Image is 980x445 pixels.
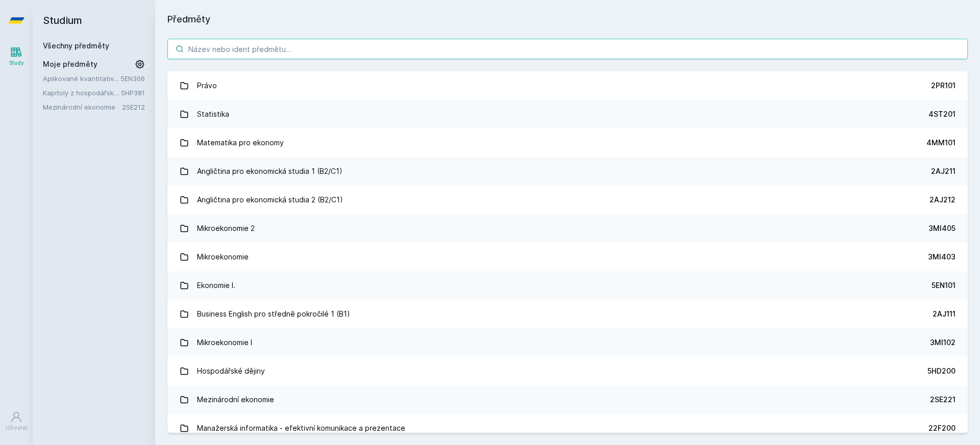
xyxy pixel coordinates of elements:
a: Angličtina pro ekonomická studia 1 (B2/C1) 2AJ211 [167,157,968,186]
a: Mikroekonomie 3MI403 [167,243,968,271]
a: Uživatel [2,406,31,437]
div: Uživatel [6,424,27,432]
div: 2AJ111 [933,309,955,319]
div: 3MI405 [928,223,955,233]
div: Mikroekonomie I [197,332,252,353]
div: 4ST201 [928,109,955,119]
a: Mezinárodní ekonomie [43,102,122,112]
a: Study [2,41,31,72]
div: Ekonomie I. [197,275,235,296]
div: Angličtina pro ekonomická studia 1 (B2/C1) [197,161,342,181]
div: Matematika pro ekonomy [197,133,284,153]
span: Moje předměty [43,59,97,69]
div: Study [9,59,24,67]
a: Manažerská informatika - efektivní komunikace a prezentace 22F200 [167,414,968,442]
div: 2AJ211 [931,166,955,176]
a: Kapitoly z hospodářské politiky [43,88,121,98]
a: Všechny předměty [43,41,109,50]
div: Hospodářské dějiny [197,361,265,381]
a: 5HP381 [121,89,145,97]
input: Název nebo ident předmětu… [167,39,968,59]
a: Mikroekonomie I 3MI102 [167,328,968,357]
a: Business English pro středně pokročilé 1 (B1) 2AJ111 [167,300,968,328]
div: 2PR101 [931,81,955,91]
div: 3MI403 [928,252,955,262]
div: Mikroekonomie [197,247,249,267]
div: 2SE221 [930,395,955,405]
div: Mikroekonomie 2 [197,218,255,239]
div: 22F200 [928,423,955,433]
div: 5HD200 [927,366,955,376]
div: Business English pro středně pokročilé 1 (B1) [197,304,350,324]
div: Statistika [197,104,229,124]
div: 4MM101 [926,138,955,148]
a: Mikroekonomie 2 3MI405 [167,214,968,243]
div: Angličtina pro ekonomická studia 2 (B2/C1) [197,190,343,210]
h1: Předměty [167,12,968,27]
a: Hospodářské dějiny 5HD200 [167,357,968,385]
a: Statistika 4ST201 [167,100,968,128]
div: Manažerská informatika - efektivní komunikace a prezentace [197,418,405,438]
a: Právo 2PR101 [167,71,968,100]
a: 5EN306 [120,74,145,83]
div: Právo [197,75,217,96]
a: Matematika pro ekonomy 4MM101 [167,128,968,157]
a: Mezinárodní ekonomie 2SE221 [167,385,968,414]
a: Angličtina pro ekonomická studia 2 (B2/C1) 2AJ212 [167,186,968,214]
div: 3MI102 [930,337,955,348]
a: 2SE212 [122,103,145,111]
div: Mezinárodní ekonomie [197,389,274,410]
a: Aplikované kvantitativní metody I [43,73,120,84]
div: 2AJ212 [929,195,955,205]
a: Ekonomie I. 5EN101 [167,271,968,300]
div: 5EN101 [932,280,955,291]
